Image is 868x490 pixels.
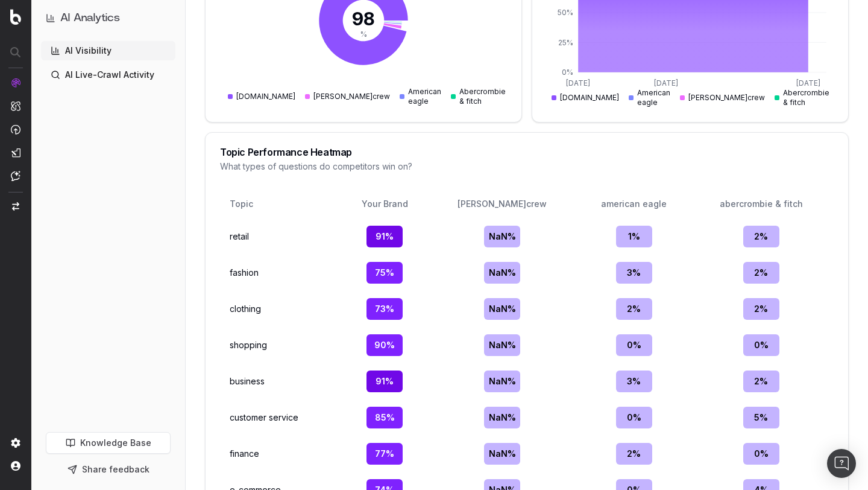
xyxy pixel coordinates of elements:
img: Studio [11,148,20,157]
div: American eagle [629,88,670,107]
div: american eagle [584,198,684,210]
div: 85 % [366,407,403,428]
div: [PERSON_NAME]crew [305,92,390,101]
div: 3 % [616,371,652,392]
tspan: 98 [352,8,375,30]
div: 5 % [743,407,779,428]
div: Topic [230,198,268,210]
tspan: 0% [562,68,573,77]
div: Abercrombie & fitch [451,87,506,106]
tspan: 50% [558,8,573,17]
td: retail [225,221,339,252]
div: 0 % [616,407,652,428]
div: Abercrombie & fitch [775,88,829,107]
img: Setting [11,438,20,448]
div: NaN % [484,443,520,465]
td: customer service [225,402,339,433]
div: 2 % [743,262,779,284]
tspan: [DATE] [654,78,678,87]
img: Switch project [12,202,19,211]
div: NaN % [484,334,520,356]
button: AI Analytics [46,10,171,27]
div: 2 % [743,371,779,392]
img: Intelligence [11,101,20,111]
div: Open Intercom Messenger [827,449,856,478]
div: [DOMAIN_NAME] [228,92,295,101]
a: Knowledge Base [46,432,171,454]
tspan: % [360,30,367,39]
div: 0 % [743,334,779,356]
td: clothing [225,293,339,325]
div: NaN % [484,262,520,284]
div: 2 % [616,443,652,465]
img: Assist [11,171,20,181]
div: Your Brand [348,198,420,210]
div: NaN % [484,371,520,392]
td: business [225,366,339,397]
div: 2 % [743,298,779,320]
div: [PERSON_NAME]crew [680,93,765,103]
div: NaN % [484,407,520,428]
div: [DOMAIN_NAME] [552,93,619,103]
button: Share feedback [46,459,171,480]
a: AI Visibility [41,41,175,60]
td: fashion [225,257,339,288]
div: 91 % [366,226,403,247]
div: 75 % [366,262,403,284]
div: 91 % [366,371,403,392]
div: 90 % [366,334,403,356]
div: abercrombie & fitch [699,198,824,210]
div: [PERSON_NAME]crew [435,198,570,210]
div: American eagle [400,87,441,106]
div: 0 % [743,443,779,465]
h1: AI Analytics [60,10,120,27]
div: NaN % [484,226,520,247]
img: Analytics [11,78,20,87]
div: 3 % [616,262,652,284]
div: 0 % [616,334,652,356]
div: 1 % [616,226,652,247]
div: NaN % [484,298,520,320]
tspan: 25% [558,38,573,47]
tspan: [DATE] [566,78,590,87]
div: 73 % [366,298,403,320]
div: What types of questions do competitors win on? [220,161,834,173]
div: 2 % [743,226,779,247]
img: My account [11,461,20,471]
td: finance [225,438,339,469]
div: 77 % [366,443,403,465]
td: shopping [225,329,339,361]
div: Topic Performance Heatmap [220,147,834,157]
div: 2 % [616,298,652,320]
img: Botify logo [10,9,21,25]
a: AI Live-Crawl Activity [41,65,175,84]
tspan: [DATE] [796,78,820,87]
img: Activation [11,124,20,135]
